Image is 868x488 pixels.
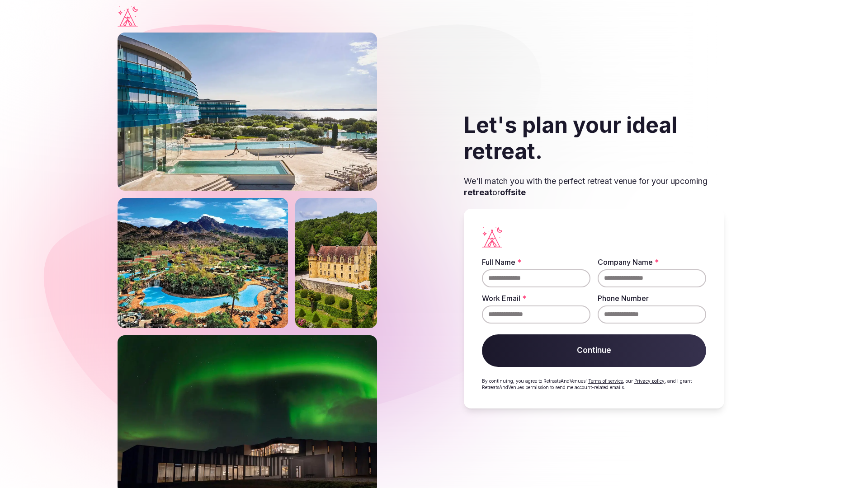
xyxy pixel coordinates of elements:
[634,378,665,384] a: Privacy policy
[482,378,706,390] p: By continuing, you agree to RetreatsAndVenues' , our , and I grant RetreatsAndVenues permission t...
[464,188,492,197] strong: retreat
[464,175,724,198] p: We'll match you with the perfect retreat venue for your upcoming or
[464,112,724,164] h2: Let's plan your ideal retreat.
[482,258,590,266] label: Full Name
[598,258,706,266] label: Company Name
[500,188,526,197] strong: offsite
[118,33,377,191] img: Falkensteiner outdoor resort with pools
[482,334,706,367] button: Continue
[482,295,590,302] label: Work Email
[118,198,288,328] img: Phoenix river ranch resort
[295,198,377,328] img: Castle on a slope
[118,6,138,27] a: Visit the homepage
[598,295,706,302] label: Phone Number
[588,378,623,384] a: Terms of service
